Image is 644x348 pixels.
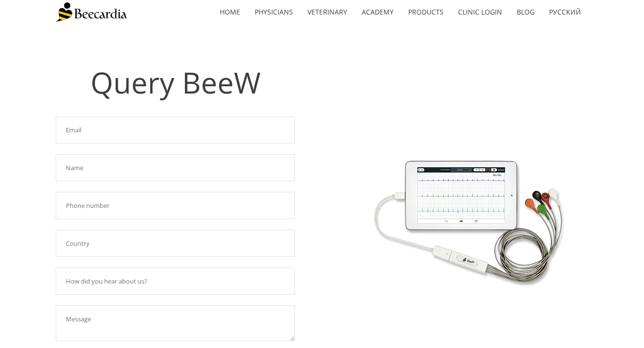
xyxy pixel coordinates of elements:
[401,1,451,23] a: Products
[451,1,509,23] a: Clinic Login
[56,2,127,22] img: Beecardia
[213,1,247,23] a: home
[56,230,295,257] input: Country
[247,1,300,23] a: Physicians
[91,63,261,102] span: Query BeeW
[542,1,588,23] a: Русский
[300,1,354,23] a: Veterinary
[354,1,401,23] a: Academy
[56,154,295,181] input: Name
[509,1,542,23] a: Blog
[56,268,295,295] input: How did you hear about us?
[56,116,295,143] input: Email
[56,192,295,219] input: Phone number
